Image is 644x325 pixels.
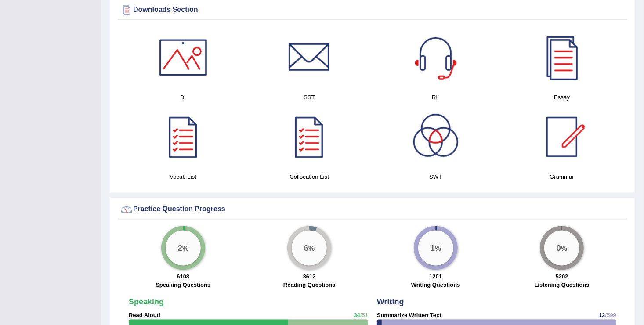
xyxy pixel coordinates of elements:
[251,93,369,102] h4: SST
[377,93,495,102] h4: RL
[430,243,435,253] big: 1
[304,243,309,253] big: 6
[283,281,335,289] label: Reading Questions
[251,172,369,181] h4: Collocation List
[156,281,210,289] label: Speaking Questions
[411,281,460,289] label: Writing Questions
[377,172,495,181] h4: SWT
[166,231,201,266] div: %
[544,231,579,266] div: %
[377,312,441,319] strong: Summarize Written Text
[129,312,160,319] strong: Read Aloud
[503,93,621,102] h4: Essay
[429,273,442,280] strong: 1201
[557,243,561,253] big: 0
[503,172,621,181] h4: Grammar
[360,312,368,319] span: /51
[292,231,327,266] div: %
[303,273,316,280] strong: 3612
[605,312,616,319] span: /599
[377,298,404,307] strong: Writing
[599,312,605,319] span: 12
[177,273,189,280] strong: 6108
[124,93,242,102] h4: DI
[535,281,590,289] label: Listening Questions
[556,273,568,280] strong: 5202
[124,172,242,181] h4: Vocab List
[354,312,360,319] span: 34
[120,203,625,216] div: Practice Question Progress
[129,298,164,307] strong: Speaking
[177,243,182,253] big: 2
[120,4,625,17] div: Downloads Section
[418,231,453,266] div: %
